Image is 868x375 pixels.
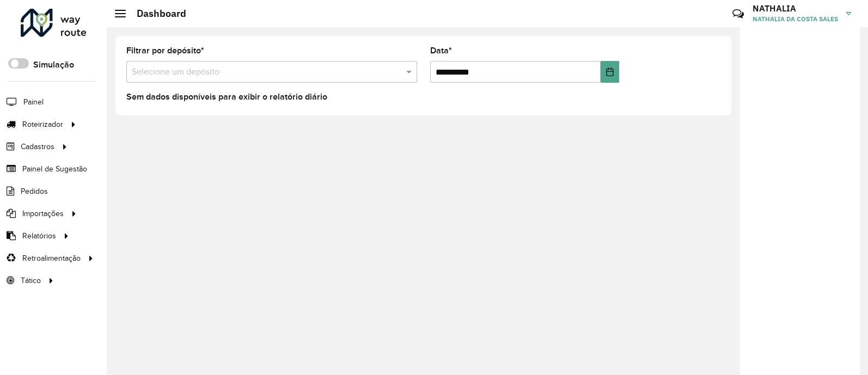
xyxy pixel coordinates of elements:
label: Filtrar por depósito [126,44,204,57]
label: Data [430,44,452,57]
span: Tático [21,275,41,286]
span: NATHALIA DA COSTA SALES [753,14,838,24]
label: Simulação [33,58,74,71]
h3: NATHALIA [753,3,838,14]
button: Choose Date [601,61,619,83]
span: Importações [22,208,64,219]
label: Sem dados disponíveis para exibir o relatório diário [126,90,327,103]
span: Painel de Sugestão [22,163,87,175]
h2: Dashboard [126,8,186,20]
span: Retroalimentação [22,253,81,264]
span: Cadastros [21,141,54,152]
span: Roteirizador [22,119,63,130]
a: Contato Rápido [726,2,750,26]
span: Painel [23,96,44,108]
span: Pedidos [21,186,48,197]
span: Relatórios [22,230,56,242]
